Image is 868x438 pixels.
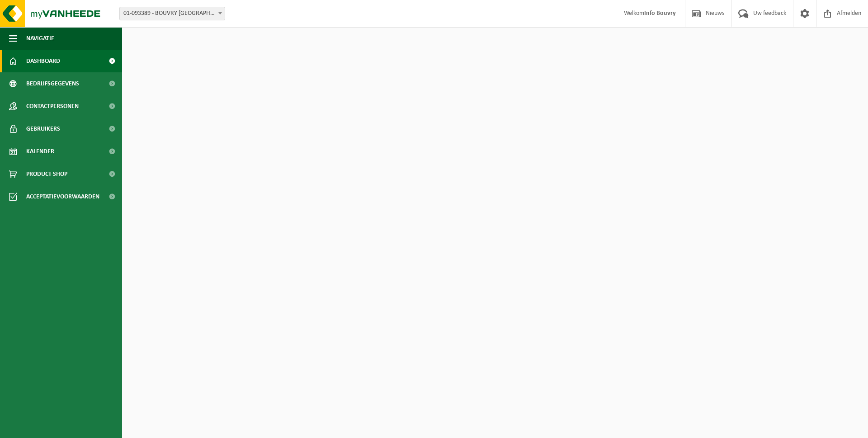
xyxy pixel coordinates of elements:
[644,10,676,17] strong: Info Bouvry
[119,7,225,20] span: 01-093389 - BOUVRY NV - BRUGGE
[26,50,60,72] span: Dashboard
[26,72,79,95] span: Bedrijfsgegevens
[26,118,60,140] span: Gebruikers
[26,185,99,208] span: Acceptatievoorwaarden
[26,163,67,185] span: Product Shop
[26,140,54,163] span: Kalender
[26,95,79,118] span: Contactpersonen
[26,27,54,50] span: Navigatie
[120,7,225,20] span: 01-093389 - BOUVRY NV - BRUGGE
